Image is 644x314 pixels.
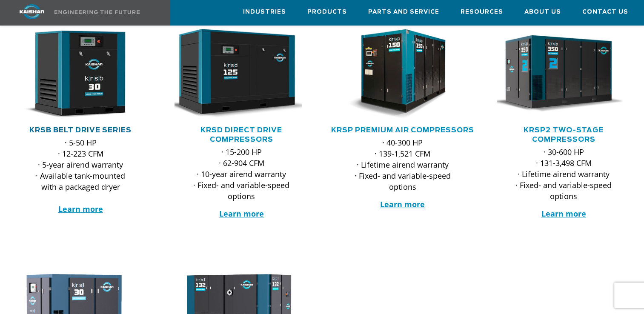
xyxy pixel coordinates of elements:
a: Learn more [541,208,586,219]
p: · 5-50 HP · 12-223 CFM · 5-year airend warranty · Available tank-mounted with a packaged dryer [31,137,130,214]
span: Products [307,7,347,17]
a: Learn more [219,208,264,219]
a: Products [307,0,347,23]
a: KRSB Belt Drive Series [29,127,132,134]
a: Industries [243,0,286,23]
div: krsp350 [497,29,630,119]
a: Parts and Service [368,0,439,23]
span: Contact Us [582,7,628,17]
a: KRSP2 Two-Stage Compressors [524,127,604,143]
img: Engineering the future [54,10,140,14]
a: KRSD Direct Drive Compressors [200,127,282,143]
img: krsd125 [168,29,302,119]
span: About Us [524,7,561,17]
p: · 30-600 HP · 131-3,498 CFM · Lifetime airend warranty · Fixed- and variable-speed options [514,146,613,202]
span: Resources [461,7,503,17]
div: krsb30 [14,29,147,119]
a: Resources [461,0,503,23]
span: Parts and Service [368,7,439,17]
a: Contact Us [582,0,628,23]
img: krsb30 [7,29,141,119]
div: krsp150 [336,29,469,119]
a: Learn more [380,199,425,209]
p: · 15-200 HP · 62-904 CFM · 10-year airend warranty · Fixed- and variable-speed options [192,146,291,202]
div: krsd125 [175,29,308,119]
span: Industries [243,7,286,17]
a: KRSP Premium Air Compressors [331,127,474,134]
img: krsp350 [490,29,624,119]
a: About Us [524,0,561,23]
p: · 40-300 HP · 139-1,521 CFM · Lifetime airend warranty · Fixed- and variable-speed options [353,137,452,192]
a: Learn more [58,204,103,214]
img: krsp150 [329,29,464,119]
